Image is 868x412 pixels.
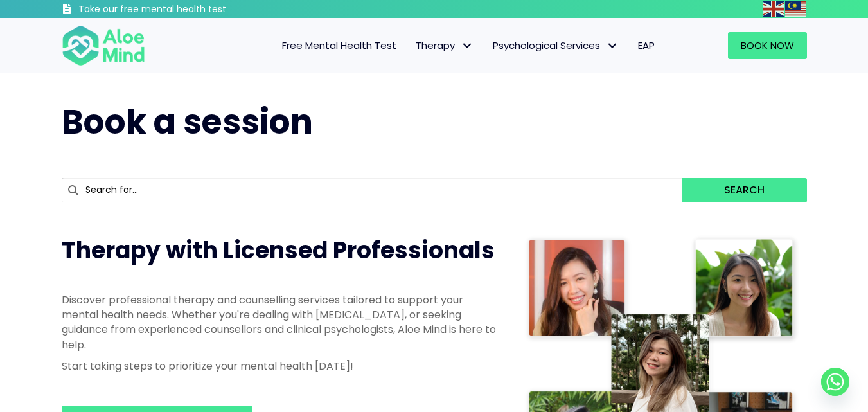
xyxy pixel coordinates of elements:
span: Psychological Services: submenu [603,37,622,55]
a: English [763,1,785,16]
button: Search [682,178,806,202]
span: Psychological Services [493,39,619,52]
img: en [763,1,784,17]
input: Search for... [62,178,683,202]
img: Aloe mind Logo [62,24,145,67]
a: TherapyTherapy: submenu [406,32,483,59]
span: EAP [638,39,655,52]
span: Book Now [741,39,794,52]
a: Whatsapp [821,368,849,396]
span: Therapy with Licensed Professionals [62,234,495,267]
a: Malay [785,1,807,16]
a: EAP [628,32,664,59]
span: Therapy [416,39,474,52]
a: Psychological ServicesPsychological Services: submenu [483,32,628,59]
a: Book Now [728,32,807,59]
h3: Take our free mental health test [78,3,295,16]
p: Discover professional therapy and counselling services tailored to support your mental health nee... [62,292,499,352]
span: Free Mental Health Test [282,39,396,52]
a: Take our free mental health test [62,3,295,18]
span: Therapy: submenu [458,37,477,55]
span: Book a session [62,98,313,145]
nav: Menu [162,32,664,59]
img: ms [785,1,806,17]
p: Start taking steps to prioritize your mental health [DATE]! [62,359,499,373]
a: Free Mental Health Test [272,32,406,59]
